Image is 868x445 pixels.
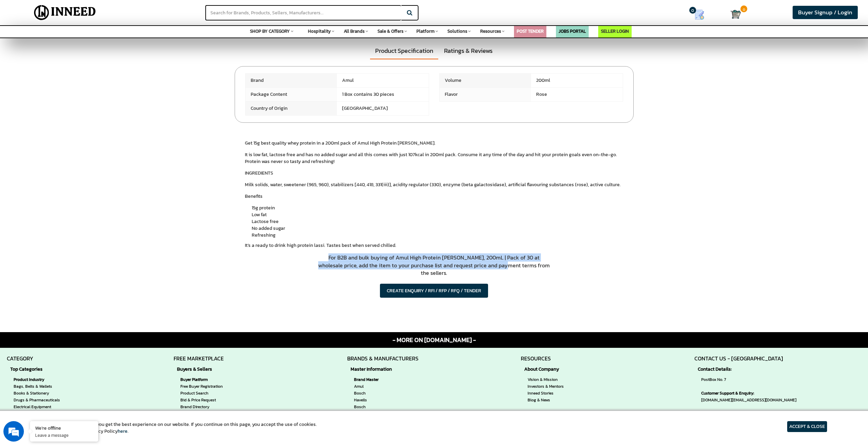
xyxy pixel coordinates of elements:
[12,41,29,45] img: logo_Zg8I0qSkbAqR2WFHt3p6CTuqpyXMFPubPcD2OT02zFN43Cy9FUNNG3NEPhM_Q1qe_.png
[731,7,739,22] a: Cart 0
[246,102,337,115] span: Country of Origin
[180,376,245,383] strong: Buyer Platform
[528,397,569,403] a: Blog & News
[35,425,93,431] div: We're offline
[798,8,852,17] span: Buyer Signup / Login
[370,43,438,59] a: Product Specification
[180,403,245,410] a: Brand Directory
[528,376,569,383] a: Vision & Mission
[378,28,403,34] span: Sale & Offers
[180,410,245,417] a: Seller Directory
[393,336,476,344] span: - MORE ON [DOMAIN_NAME] -
[14,390,63,397] a: Books & Stationery
[787,421,827,432] article: ACCEPT & CLOSE
[118,428,128,435] a: here
[354,383,412,390] a: Amul
[351,366,415,373] strong: Master Information
[180,390,245,397] a: Product Search
[180,397,245,403] a: Bid & Price Request
[180,383,245,390] a: Free Buyer Registration
[47,179,52,183] img: salesiqlogo_leal7QplfZFryJ6FIlVepeu7OftD7mt8q6exU6-34PB8prfIgodN67KcxXM9Y7JQ_.png
[246,88,337,101] span: Package Content
[480,28,501,34] span: Resources
[354,403,412,410] a: Bosch
[354,376,412,383] strong: Brand Master
[701,410,796,417] strong: Media & Business Enquiry:
[354,390,412,397] a: Bosch
[245,151,623,165] p: It is low fat, lactose free and has no added sugar and all this comes with just 107kcal in 200ml ...
[14,376,63,383] strong: Product Industry
[252,218,623,225] li: Lactose free
[252,205,623,211] li: 15g protein
[531,88,623,101] span: Rose
[41,421,317,435] article: We use cookies to ensure you get the best experience on our website. If you continue on this page...
[337,88,429,101] span: 1 Box contains 30 pieces
[252,211,623,218] li: Low fat
[354,410,412,417] a: Havells
[252,225,623,232] li: No added sugar
[205,5,401,20] input: Search for Brands, Products, Sellers, Manufacturers...
[524,366,573,373] strong: About Company
[701,376,796,383] span: PostBox No. 7
[112,3,128,20] div: Minimize live chat window
[689,7,696,14] span: 0
[54,179,87,183] em: Driven by SalesIQ
[245,193,623,200] p: Benefits
[245,242,623,249] p: It’s a ready to drink high protein lassi. Tastes best when served chilled.
[14,397,63,403] a: Drugs & Pharmaceuticals
[337,102,429,115] span: [GEOGRAPHIC_DATA]
[731,9,741,19] img: Cart
[531,74,623,87] span: 200ml
[337,74,429,87] span: Amul
[100,210,124,219] em: Submit
[354,397,412,403] a: Havells
[601,28,629,34] a: SELLER LOGIN
[245,170,623,177] p: INGREDIENTS
[250,28,290,34] span: SHOP BY CATEGORY
[701,390,796,403] span: [DOMAIN_NAME][EMAIL_ADDRESS][DOMAIN_NAME]
[177,366,248,373] strong: Buyers & Sellers
[528,390,569,397] a: Inneed Stories
[245,140,623,147] p: Get 15g best quality whey protein in a 200ml pack of Amul High Protein [PERSON_NAME].
[28,4,102,21] img: Inneed.Market
[559,28,586,34] a: JOBS PORTAL
[252,232,623,239] li: Refreshing
[701,410,796,424] span: [EMAIL_ADDRESS][DOMAIN_NAME]
[517,28,544,34] a: POST TENDER
[3,186,130,210] textarea: Type your message and click 'Submit'
[674,7,730,23] a: my Quotes 0
[701,390,796,397] strong: Customer Support & Enquiry:
[10,366,66,373] strong: Top Categories
[246,74,337,87] span: Brand
[308,28,331,34] span: Hospitality
[447,28,467,34] span: Solutions
[14,403,63,410] a: Electrical Equipment
[35,432,93,438] p: Leave a message
[14,383,63,390] a: Bags, Belts & Wallets
[440,74,531,87] span: Volume
[440,88,531,101] span: Flavor
[14,86,119,155] span: We are offline. Please leave us a message.
[439,43,498,59] a: Ratings & Reviews
[793,6,858,19] a: Buyer Signup / Login
[344,28,365,34] span: All Brands
[528,410,569,417] strong: Help & Policy
[694,10,705,20] img: Show My Quotes
[14,410,63,417] a: Furniture & Supplies
[740,5,747,12] span: 0
[318,254,551,284] p: For B2B and bulk buying of Amul High Protein [PERSON_NAME], 200mL | Pack of 30 at wholesale price...
[380,284,488,298] button: CREATE ENQUIRY / RFI / RFP / RFQ / TENDER
[245,181,623,188] p: Milk solids, water, sweetener (965, 960), stabilizers [440, 418, 331(iii)], acidity regulator (33...
[35,38,115,47] div: Leave a message
[416,28,435,34] span: Platform
[698,366,800,373] strong: Contact Details:
[528,383,569,390] a: Investors & Mentors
